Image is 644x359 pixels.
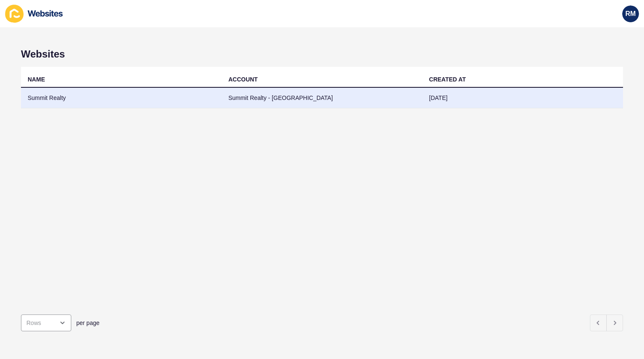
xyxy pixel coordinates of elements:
div: open menu [21,314,71,331]
span: per page [76,319,99,327]
div: NAME [28,75,45,84]
span: RM [626,10,636,18]
div: CREATED AT [429,75,466,84]
h1: Websites [21,48,623,60]
td: [DATE] [422,88,623,108]
td: Summit Realty [21,88,222,108]
td: Summit Realty - [GEOGRAPHIC_DATA] [222,88,423,108]
div: ACCOUNT [229,75,258,84]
